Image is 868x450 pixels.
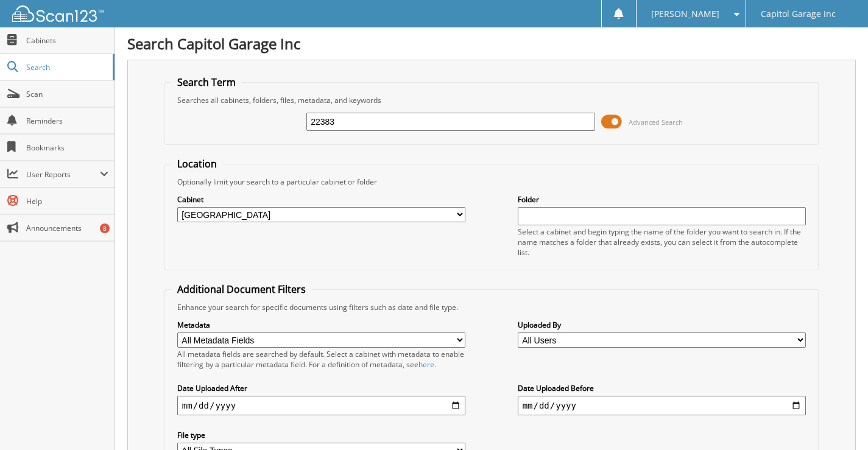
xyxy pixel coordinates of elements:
span: Bookmarks [26,142,108,153]
label: Metadata [177,320,466,330]
img: scan123-logo-white.svg [12,5,104,22]
span: [PERSON_NAME] [651,10,719,18]
label: Uploaded By [518,320,806,330]
span: Capitol Garage Inc [761,10,836,18]
legend: Location [171,157,223,171]
span: Reminders [26,116,108,126]
label: Date Uploaded Before [518,383,806,393]
span: Help [26,196,108,206]
span: Search [26,62,107,72]
label: Folder [518,194,806,205]
div: 8 [100,223,110,233]
a: here [418,359,434,370]
div: Select a cabinet and begin typing the name of the folder you want to search in. If the name match... [518,227,806,258]
div: Optionally limit your search to a particular cabinet or folder [171,177,812,187]
label: Cabinet [177,194,466,205]
span: User Reports [26,169,100,180]
div: Searches all cabinets, folders, files, metadata, and keywords [171,95,812,105]
span: Scan [26,89,108,99]
input: start [177,396,466,415]
legend: Additional Document Filters [171,283,312,296]
legend: Search Term [171,76,242,89]
label: File type [177,430,466,440]
span: Advanced Search [629,118,683,127]
div: All metadata fields are searched by default. Select a cabinet with metadata to enable filtering b... [177,349,466,370]
span: Cabinets [26,35,108,46]
span: Announcements [26,223,108,233]
div: Enhance your search for specific documents using filters such as date and file type. [171,302,812,312]
label: Date Uploaded After [177,383,466,393]
input: end [518,396,806,415]
h1: Search Capitol Garage Inc [127,33,856,54]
